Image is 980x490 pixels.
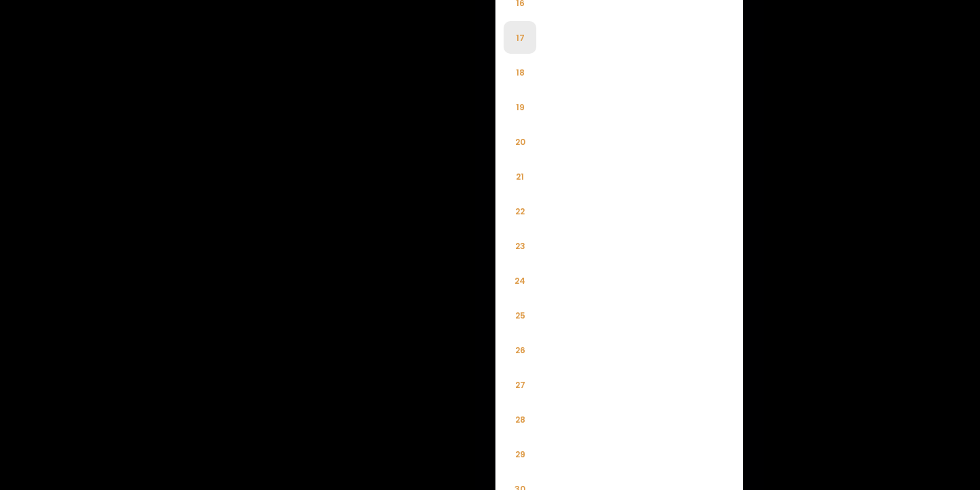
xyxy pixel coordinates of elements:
[504,229,536,262] li: 23
[504,264,536,297] li: 24
[504,56,536,88] li: 18
[504,160,536,193] li: 21
[504,333,536,366] li: 26
[504,125,536,158] li: 20
[504,403,536,436] li: 28
[504,438,536,470] li: 29
[504,368,536,401] li: 27
[504,91,536,123] li: 19
[504,195,536,227] li: 22
[504,21,536,54] li: 17
[504,299,536,331] li: 25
